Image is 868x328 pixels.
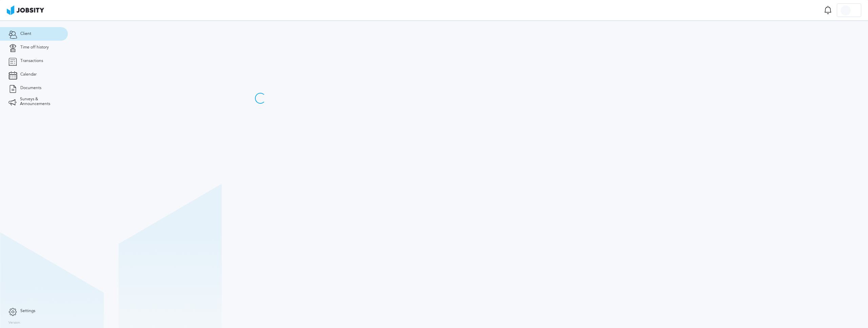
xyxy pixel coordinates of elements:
span: Surveys & Announcements [20,97,59,106]
span: Time off history [20,45,49,50]
span: Settings [20,309,35,313]
label: Version: [8,321,21,325]
span: Client [20,32,31,36]
img: ab4bad089aa723f57921c736e9817d99.png [7,5,44,15]
span: Calendar [20,72,37,77]
span: Documents [20,86,41,90]
span: Transactions [20,59,43,63]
